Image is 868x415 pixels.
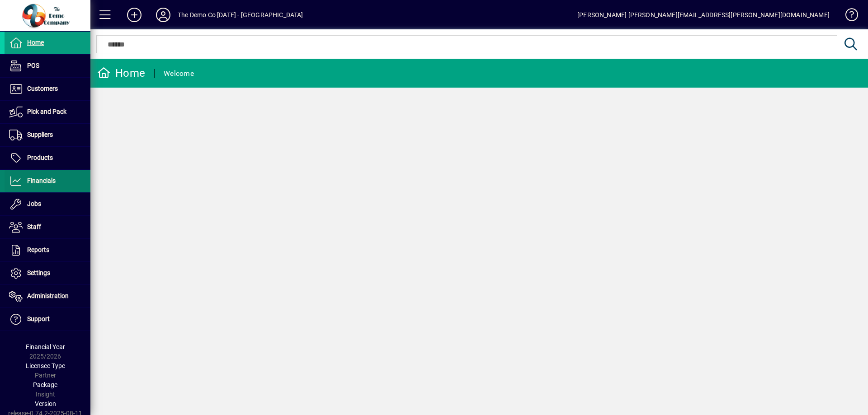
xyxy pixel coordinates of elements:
[839,2,857,31] a: Knowledge Base
[27,223,41,230] span: Staff
[577,8,830,22] div: [PERSON_NAME] [PERSON_NAME][EMAIL_ADDRESS][PERSON_NAME][DOMAIN_NAME]
[27,39,44,46] span: Home
[27,269,50,276] span: Settings
[27,131,53,138] span: Suppliers
[27,315,50,322] span: Support
[27,246,49,253] span: Reports
[27,154,53,161] span: Products
[5,262,90,284] a: Settings
[97,66,145,80] div: Home
[178,8,303,22] div: The Demo Co [DATE] - [GEOGRAPHIC_DATA]
[5,285,90,308] a: Administration
[5,170,90,192] a: Financials
[5,55,90,77] a: POS
[26,343,65,350] span: Financial Year
[27,200,41,207] span: Jobs
[5,216,90,238] a: Staff
[27,85,58,92] span: Customers
[5,101,90,123] a: Pick and Pack
[27,108,66,115] span: Pick and Pack
[120,7,149,23] button: Add
[33,381,57,388] span: Package
[27,292,69,299] span: Administration
[5,78,90,100] a: Customers
[5,308,90,331] a: Support
[5,124,90,146] a: Suppliers
[26,362,65,369] span: Licensee Type
[5,193,90,215] a: Jobs
[35,400,56,407] span: Version
[5,239,90,261] a: Reports
[164,66,194,81] div: Welcome
[5,147,90,169] a: Products
[149,7,178,23] button: Profile
[27,177,56,184] span: Financials
[27,62,39,69] span: POS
